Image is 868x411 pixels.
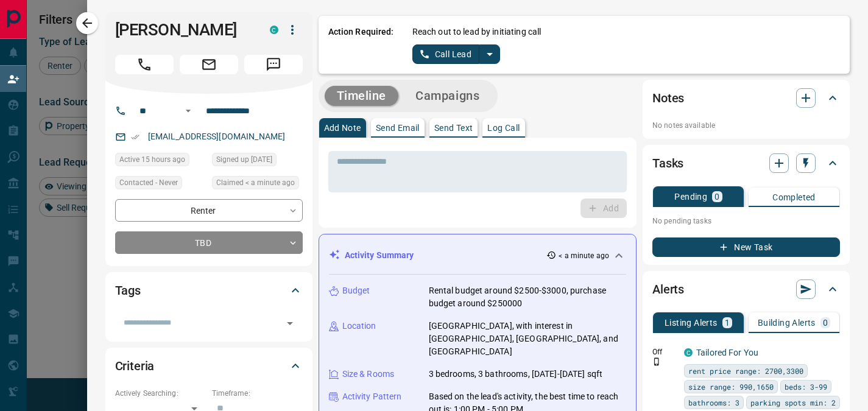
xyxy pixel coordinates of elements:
p: Activity Pattern [342,390,402,403]
div: split button [412,44,501,64]
p: Timeframe: [212,388,303,399]
h2: Tasks [652,153,683,173]
p: Budget [342,284,370,297]
button: Call Lead [412,44,480,64]
button: Campaigns [403,86,492,106]
p: Log Call [487,124,520,132]
h2: Tags [115,281,141,300]
button: Open [181,104,196,118]
div: Criteria [115,351,303,381]
h2: Criteria [115,356,155,376]
div: Fri Sep 12 2025 [212,176,303,193]
p: No pending tasks [652,212,840,230]
p: Size & Rooms [342,368,395,381]
p: Send Email [376,124,420,132]
div: Thu Sep 11 2025 [115,153,206,170]
p: Pending [674,192,707,201]
p: [GEOGRAPHIC_DATA], with interest in [GEOGRAPHIC_DATA], [GEOGRAPHIC_DATA], and [GEOGRAPHIC_DATA] [429,320,627,358]
p: 0 [823,318,828,327]
div: Renter [115,199,303,222]
p: < a minute ago [559,250,609,261]
span: Message [244,55,303,74]
a: Tailored For You [696,348,758,357]
p: 0 [715,192,719,201]
div: Notes [652,83,840,113]
p: Actively Searching: [115,388,206,399]
p: Add Note [324,124,361,132]
span: beds: 3-99 [785,381,827,393]
span: rent price range: 2700,3300 [688,365,803,377]
span: Active 15 hours ago [119,153,185,166]
button: Timeline [325,86,399,106]
p: Reach out to lead by initiating call [412,26,542,38]
p: Rental budget around $2500-$3000, purchase budget around $250000 [429,284,627,310]
p: Action Required: [328,26,394,64]
div: TBD [115,231,303,254]
span: Claimed < a minute ago [216,177,295,189]
div: Tags [115,276,303,305]
span: bathrooms: 3 [688,396,739,409]
span: Contacted - Never [119,177,178,189]
span: size range: 990,1650 [688,381,774,393]
p: 3 bedrooms, 3 bathrooms, [DATE]-[DATE] sqft [429,368,603,381]
p: Activity Summary [345,249,414,262]
p: Off [652,346,677,357]
p: No notes available [652,120,840,131]
a: [EMAIL_ADDRESS][DOMAIN_NAME] [148,132,286,141]
p: 1 [725,318,730,327]
span: Signed up [DATE] [216,153,272,166]
p: Completed [772,193,816,202]
p: Send Text [434,124,473,132]
h1: [PERSON_NAME] [115,20,252,40]
h2: Alerts [652,279,684,299]
div: Alerts [652,275,840,304]
p: Location [342,320,376,332]
p: Building Alerts [758,318,816,327]
span: parking spots min: 2 [750,396,836,409]
div: Tasks [652,149,840,178]
h2: Notes [652,88,684,108]
div: condos.ca [684,348,693,357]
p: Listing Alerts [665,318,718,327]
div: Activity Summary< a minute ago [329,244,627,267]
svg: Push Notification Only [652,357,661,366]
svg: Email Verified [131,133,139,141]
button: Open [281,315,298,332]
div: Wed Sep 03 2025 [212,153,303,170]
button: New Task [652,237,840,257]
div: condos.ca [270,26,278,34]
span: Email [180,55,238,74]
span: Call [115,55,174,74]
